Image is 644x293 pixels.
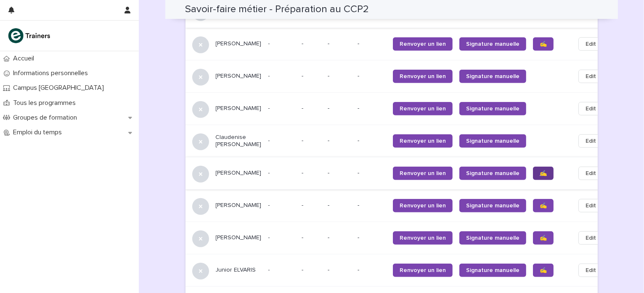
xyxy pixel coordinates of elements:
button: Edit [578,231,603,245]
p: - [302,103,305,112]
p: - [328,40,351,47]
p: - [328,137,351,144]
p: [PERSON_NAME] [216,202,262,209]
p: - [328,234,351,241]
img: K0CqGN7SDeD6s4JG8KQk [7,27,53,44]
p: - [328,105,351,112]
a: Signature manuelle [459,70,526,83]
p: - [358,202,386,209]
span: Edit [586,105,596,113]
tr: Junior ELVARIS--- --Renvoyer un lienSignature manuelle✍️Edit [186,254,617,286]
a: Signature manuelle [459,167,526,180]
p: - [268,105,295,112]
tr: Claudenise [PERSON_NAME]--- --Renvoyer un lienSignature manuelleEdit [186,125,617,157]
p: [PERSON_NAME] [216,40,262,47]
span: Signature manuelle [466,41,519,47]
p: Informations personnelles [10,69,95,77]
a: ✍️ [533,37,554,51]
span: Edit [586,201,596,210]
p: Tous les programmes [10,99,82,107]
span: Signature manuelle [466,106,519,112]
span: Renvoyer un lien [400,106,446,112]
a: Signature manuelle [459,37,526,51]
span: Edit [586,137,596,145]
a: Signature manuelle [459,264,526,277]
p: Accueil [10,55,41,63]
p: [PERSON_NAME] [216,170,262,177]
p: - [358,170,386,177]
span: Renvoyer un lien [400,41,446,47]
a: ✍️ [533,264,554,277]
p: - [358,234,386,241]
a: Renvoyer un lien [393,231,453,245]
p: - [302,200,305,209]
p: - [302,168,305,177]
button: Edit [578,199,603,212]
p: - [268,137,295,144]
a: Renvoyer un lien [393,70,453,83]
p: - [358,137,386,144]
span: Edit [586,266,596,275]
span: ✍️ [540,41,547,47]
a: ✍️ [533,231,554,245]
p: - [268,170,295,177]
p: - [302,39,305,47]
p: - [302,265,305,274]
span: Signature manuelle [466,235,519,241]
p: - [328,267,351,274]
a: Signature manuelle [459,102,526,115]
span: Edit [586,40,596,48]
a: Signature manuelle [459,231,526,245]
p: - [302,233,305,241]
span: Edit [586,169,596,178]
span: ✍️ [540,267,547,273]
a: ✍️ [533,167,554,180]
p: - [328,73,351,80]
a: Renvoyer un lien [393,102,453,115]
p: Emploi du temps [10,128,69,136]
button: Edit [578,70,603,83]
p: Groupes de formation [10,114,84,122]
span: Renvoyer un lien [400,203,446,209]
button: Edit [578,102,603,115]
span: Renvoyer un lien [400,73,446,79]
span: ✍️ [540,170,547,176]
span: Renvoyer un lien [400,170,446,176]
span: Renvoyer un lien [400,235,446,241]
span: Edit [586,72,596,81]
p: - [358,267,386,274]
p: - [358,40,386,47]
span: Signature manuelle [466,267,519,273]
p: - [358,105,386,112]
p: [PERSON_NAME] [216,234,262,241]
p: [PERSON_NAME] [216,73,262,80]
p: - [268,73,295,80]
a: Renvoyer un lien [393,199,453,212]
a: Signature manuelle [459,134,526,148]
p: Claudenise [PERSON_NAME] [216,134,262,148]
h2: Savoir-faire métier - Préparation au CCP2 [186,3,369,16]
span: Edit [586,234,596,242]
tr: [PERSON_NAME]--- --Renvoyer un lienSignature manuelle✍️Edit [186,189,617,222]
p: - [302,136,305,144]
span: ✍️ [540,235,547,241]
span: ✍️ [540,203,547,209]
button: Edit [578,134,603,148]
tr: [PERSON_NAME]--- --Renvoyer un lienSignature manuelle✍️Edit [186,222,617,254]
p: - [328,202,351,209]
span: Signature manuelle [466,73,519,79]
p: - [328,170,351,177]
a: Renvoyer un lien [393,134,453,148]
a: Renvoyer un lien [393,37,453,51]
a: Renvoyer un lien [393,167,453,180]
a: ✍️ [533,199,554,212]
p: Campus [GEOGRAPHIC_DATA] [10,84,111,92]
button: Edit [578,37,603,51]
p: - [268,40,295,47]
p: - [302,71,305,80]
span: Signature manuelle [466,170,519,176]
tr: [PERSON_NAME]--- --Renvoyer un lienSignature manuelle✍️Edit [186,157,617,189]
tr: [PERSON_NAME]--- --Renvoyer un lienSignature manuelleEdit [186,92,617,125]
tr: [PERSON_NAME]--- --Renvoyer un lienSignature manuelle✍️Edit [186,28,617,60]
a: Signature manuelle [459,199,526,212]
